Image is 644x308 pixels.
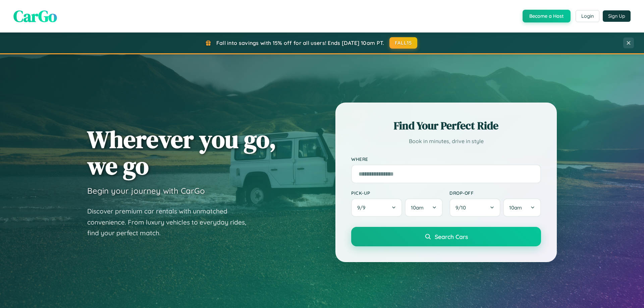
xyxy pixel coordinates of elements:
[389,37,418,49] button: FALL15
[523,10,571,22] button: Become a Host
[351,190,443,196] label: Pick-up
[351,118,541,133] h2: Find Your Perfect Ride
[357,204,369,211] span: 9 / 9
[503,198,541,217] button: 10am
[576,10,599,22] button: Login
[216,40,384,46] span: Fall into savings with 15% off for all users! Ends [DATE] 10am PT.
[455,204,469,211] span: 9 / 10
[87,206,255,239] p: Discover premium car rentals with unmatched convenience. From luxury vehicles to everyday rides, ...
[449,198,500,217] button: 9/10
[603,10,631,22] button: Sign Up
[87,126,276,179] h1: Wherever you go, we go
[351,156,541,162] label: Where
[509,204,522,211] span: 10am
[13,5,57,27] span: CarGo
[411,204,424,211] span: 10am
[351,198,402,217] button: 9/9
[449,190,541,196] label: Drop-off
[405,198,443,217] button: 10am
[351,136,541,146] p: Book in minutes, drive in style
[435,233,468,240] span: Search Cars
[87,186,205,196] h3: Begin your journey with CarGo
[351,227,541,246] button: Search Cars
